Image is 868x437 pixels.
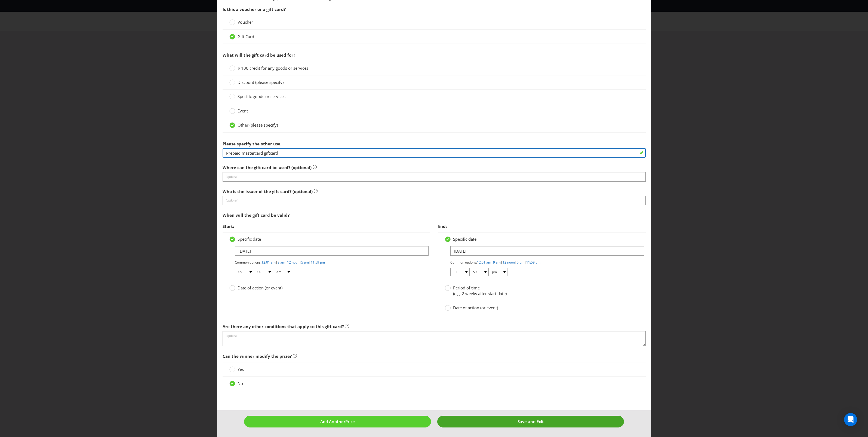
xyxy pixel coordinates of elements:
span: | [309,260,311,265]
span: | [515,260,517,265]
span: Voucher [238,19,253,25]
span: Is this a voucher or a gift card? [223,7,286,12]
a: 5 pm [301,260,309,265]
span: Who is the issuer of the gift card? (optional) [223,189,313,194]
a: 11:59 pm [526,260,540,265]
span: Start: [223,224,234,229]
a: 5 pm [517,260,524,265]
span: Add Another [320,419,345,424]
span: Specific date [453,236,476,242]
span: (e.g. 2 weeks after start date) [453,291,507,296]
a: 12:01 am [261,260,276,265]
span: | [285,260,287,265]
span: Yes [238,366,244,372]
span: Period of time [453,285,480,291]
span: Where can the gift card be used? (optional) [223,165,312,170]
span: | [299,260,301,265]
div: Open Intercom Messenger [844,413,857,426]
span: Can the winner modify the prize? [223,353,292,359]
span: Discount (please specify) [238,80,284,85]
span: What will the gift card be used for? [223,52,295,58]
a: 9 am [493,260,501,265]
span: Gift Card [238,34,254,39]
button: Add AnotherPrize [244,416,431,427]
span: When will the gift card be valid? [223,212,290,218]
a: 12:01 am [477,260,491,265]
span: End: [438,224,447,229]
span: Please specify the other use. [223,141,281,146]
span: Specific date [238,236,261,242]
span: | [501,260,503,265]
a: 11:59 pm [311,260,325,265]
span: Are there any other conditions that apply to this gift card? [223,324,344,329]
input: DD/MM/YY [450,246,644,256]
span: Event [238,108,248,114]
span: No [238,381,243,386]
span: | [276,260,278,265]
a: 9 am [278,260,285,265]
span: Other (please specify) [238,122,278,128]
a: 12 noon [503,260,515,265]
span: Common options: [235,260,261,265]
span: | [524,260,526,265]
span: | [491,260,493,265]
span: $ 100 credit for any goods or services [238,65,308,71]
button: Save and Exit [437,416,624,427]
span: Specific goods or services [238,94,285,99]
span: Date of action (or event) [238,285,282,291]
a: 12 noon [287,260,299,265]
span: Date of action (or event) [453,305,498,310]
span: Save and Exit [518,419,544,424]
input: DD/MM/YY [235,246,429,256]
span: Prize [345,419,355,424]
span: Common options: [450,260,477,265]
